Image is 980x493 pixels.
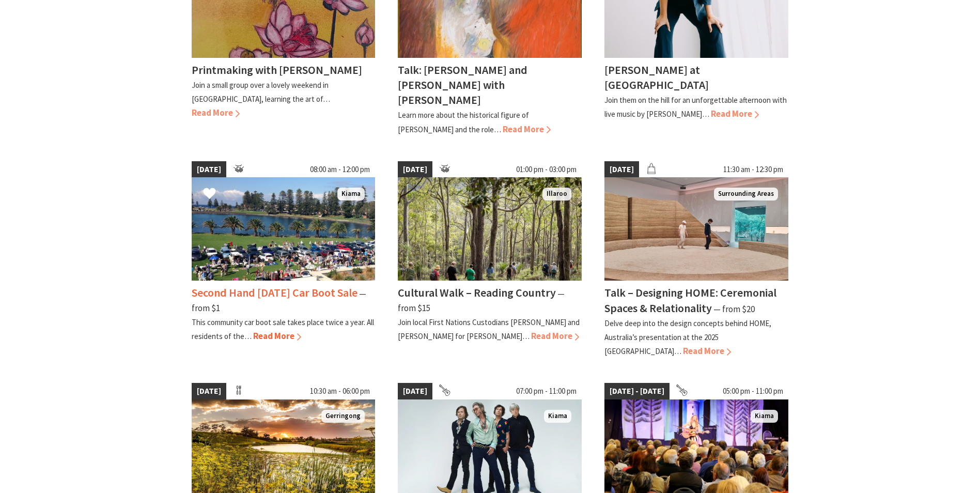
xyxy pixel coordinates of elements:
[751,410,778,423] span: Kiama
[305,383,375,399] span: 10:30 am - 06:00 pm
[192,317,374,341] p: This community car boot sale takes place twice a year. All residents of the…
[192,383,226,399] span: [DATE]
[531,330,579,342] span: Read More
[604,95,787,119] p: Join them on the hill for an unforgettable afternoon with live music by [PERSON_NAME]…
[718,383,788,399] span: 05:00 pm - 11:00 pm
[604,318,771,356] p: Delve deep into the design concepts behind HOME, Australia’s presentation at the 2025 [GEOGRAPHIC...
[253,330,301,342] span: Read More
[398,110,529,134] p: Learn more about the historical figure of [PERSON_NAME] and the role…
[398,161,582,359] a: [DATE] 01:00 pm - 03:00 pm Visitors walk in single file along the Buddawang Track Illaroo Cultura...
[192,107,240,118] span: Read More
[192,288,366,313] span: ⁠— from $1
[713,303,755,315] span: ⁠— from $20
[321,410,365,423] span: Gerringong
[511,161,582,178] span: 01:00 pm - 03:00 pm
[542,188,571,201] span: Illaroo
[398,317,580,341] p: Join local First Nations Custodians [PERSON_NAME] and [PERSON_NAME] for [PERSON_NAME]…
[398,288,565,313] span: ⁠— from $15
[604,161,639,178] span: [DATE]
[714,188,778,201] span: Surrounding Areas
[604,285,776,315] h4: Talk – Designing HOME: Ceremonial Spaces & Relationality
[398,63,527,107] h4: Talk: [PERSON_NAME] and [PERSON_NAME] with [PERSON_NAME]
[193,177,226,212] button: Click to Favourite Second Hand Saturday Car Boot Sale
[192,285,357,300] h4: Second Hand [DATE] Car Boot Sale
[711,108,759,119] span: Read More
[192,161,376,359] a: [DATE] 08:00 am - 12:00 pm Car boot sale Kiama Second Hand [DATE] Car Boot Sale ⁠— from $1 This c...
[718,161,788,178] span: 11:30 am - 12:30 pm
[604,161,788,359] a: [DATE] 11:30 am - 12:30 pm Two visitors stand in the middle ofn a circular stone art installation...
[337,188,365,201] span: Kiama
[503,124,551,135] span: Read More
[398,161,432,178] span: [DATE]
[683,345,731,357] span: Read More
[192,63,362,77] h4: Printmaking with [PERSON_NAME]
[544,410,571,423] span: Kiama
[398,285,556,300] h4: Cultural Walk – Reading Country
[511,383,582,399] span: 07:00 pm - 11:00 pm
[398,177,582,281] img: Visitors walk in single file along the Buddawang Track
[192,177,376,281] img: Car boot sale
[192,161,226,178] span: [DATE]
[604,63,709,92] h4: [PERSON_NAME] at [GEOGRAPHIC_DATA]
[192,80,330,104] p: Join a small group over a lovely weekend in [GEOGRAPHIC_DATA], learning the art of…
[604,177,788,281] img: Two visitors stand in the middle ofn a circular stone art installation with sand in the middle
[604,383,670,399] span: [DATE] - [DATE]
[305,161,375,178] span: 08:00 am - 12:00 pm
[398,383,432,399] span: [DATE]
